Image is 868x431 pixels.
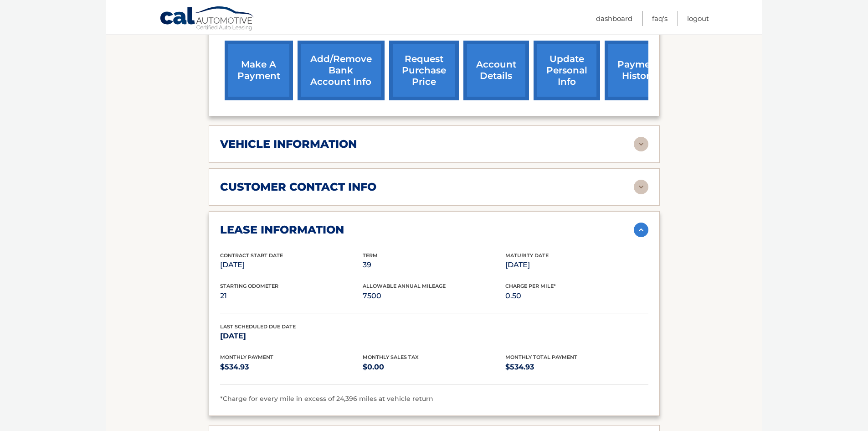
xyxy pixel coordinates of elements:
[220,252,283,259] span: Contract Start Date
[220,180,376,194] h2: customer contact info
[634,137,648,151] img: accordion-rest.svg
[505,252,549,259] span: Maturity Date
[363,290,505,302] p: 7500
[220,290,363,302] p: 21
[634,223,648,237] img: accordion-active.svg
[220,354,273,360] span: Monthly Payment
[220,395,433,403] span: *Charge for every mile in excess of 24,396 miles at vehicle return
[363,283,446,289] span: Allowable Annual Mileage
[220,259,363,271] p: [DATE]
[505,354,577,360] span: Monthly Total Payment
[534,41,600,100] a: update personal info
[463,41,529,100] a: account details
[220,223,344,237] h2: lease information
[605,41,673,100] a: payment history
[389,41,459,100] a: request purchase price
[298,41,385,100] a: Add/Remove bank account info
[220,323,296,330] span: Last Scheduled Due Date
[505,283,556,289] span: Charge Per Mile*
[596,11,632,26] a: Dashboard
[505,259,648,271] p: [DATE]
[363,354,419,360] span: Monthly Sales Tax
[505,361,648,374] p: $534.93
[220,137,357,151] h2: vehicle information
[220,283,278,289] span: Starting Odometer
[652,11,668,26] a: FAQ's
[634,180,648,194] img: accordion-rest.svg
[363,259,505,271] p: 39
[363,252,378,259] span: Term
[220,361,363,374] p: $534.93
[220,330,363,343] p: [DATE]
[225,41,293,100] a: make a payment
[687,11,709,26] a: Logout
[505,290,648,302] p: 0.50
[363,361,505,374] p: $0.00
[159,6,255,32] a: Cal Automotive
